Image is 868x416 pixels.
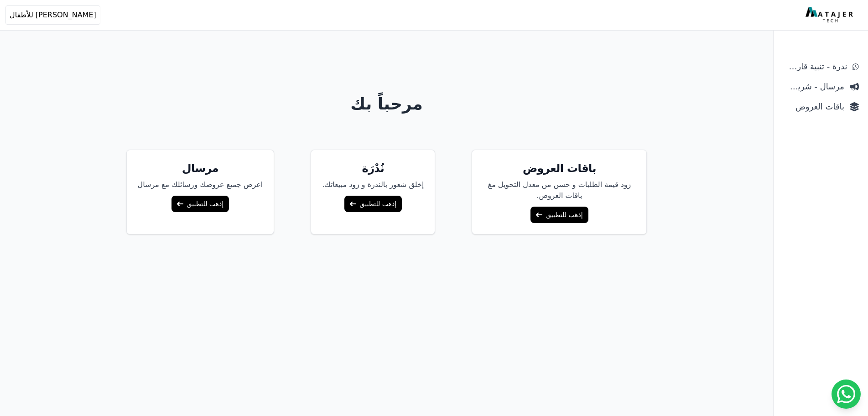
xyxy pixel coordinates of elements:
[172,196,229,212] a: إذهب للتطبيق
[530,207,588,223] a: إذهب للتطبيق
[5,5,100,25] button: [PERSON_NAME] للأطفال
[483,179,635,201] p: زود قيمة الطلبات و حسن من معدل التحويل مغ باقات العروض.
[10,10,96,21] span: [PERSON_NAME] للأطفال
[344,196,402,212] a: إذهب للتطبيق
[36,95,737,113] h1: مرحباً بك
[138,161,263,176] h5: مرسال
[806,7,855,23] img: MatajerTech Logo
[483,161,635,176] h5: باقات العروض
[322,161,424,176] h5: نُدْرَة
[783,80,844,93] span: مرسال - شريط دعاية
[783,100,844,113] span: باقات العروض
[138,179,263,190] p: اعرض جميع عروضك ورسائلك مع مرسال
[783,60,847,73] span: ندرة - تنبية قارب علي النفاذ
[322,179,424,190] p: إخلق شعور بالندرة و زود مبيعاتك.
